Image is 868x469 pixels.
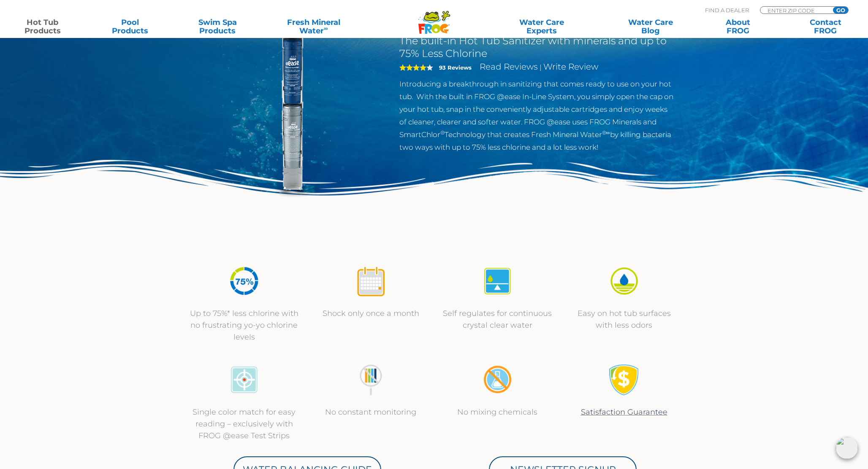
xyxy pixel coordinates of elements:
a: Read Reviews [480,62,538,72]
h2: The built-in Hot Tub Sanitizer with minerals and up to 75% Less Chlorine [399,35,675,60]
img: no-mixing1 [482,364,513,396]
p: Shock only once a month [316,307,426,319]
sup: ∞ [324,25,328,32]
img: inline-system.png [193,9,387,202]
sup: ® [440,129,445,136]
p: Self regulates for continuous crystal clear water [442,307,552,331]
input: GO [833,7,848,13]
a: ContactFROG [792,18,860,35]
p: Single color match for easy reading – exclusively with FROG @ease Test Strips [189,406,299,442]
span: 4 [399,64,426,71]
p: No mixing chemicals [442,406,552,418]
a: Fresh MineralWater∞ [271,18,356,35]
sup: ®∞ [602,129,610,136]
span: | [540,63,542,71]
a: Water CareExperts [486,18,597,35]
a: Hot TubProducts [8,18,76,35]
img: icon-atease-75percent-less [228,265,260,297]
p: Find A Dealer [705,6,749,14]
p: Introducing a breakthrough in sanitizing that comes ready to use on your hot tub. With the built ... [399,78,675,154]
input: Zip Code Form [767,7,824,14]
img: icon-atease-self-regulates [482,265,513,297]
a: Water CareBlog [616,18,684,35]
strong: 93 Reviews [439,64,472,71]
p: Easy on hot tub surfaces with less odors [569,307,679,331]
img: no-constant-monitoring1 [355,364,387,396]
img: icon-atease-easy-on [608,265,640,297]
img: Satisfaction Guarantee Icon [608,364,640,396]
a: PoolProducts [96,18,164,35]
p: Up to 75%* less chlorine with no frustrating yo-yo chlorine levels [189,307,299,343]
img: icon-atease-color-match [228,364,260,396]
a: Swim SpaProducts [184,18,252,35]
a: AboutFROG [704,18,772,35]
p: No constant monitoring [316,406,426,418]
a: Satisfaction Guarantee [581,407,667,417]
img: icon-atease-shock-once [355,265,387,297]
img: openIcon [836,437,858,459]
a: Write Review [543,62,598,72]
